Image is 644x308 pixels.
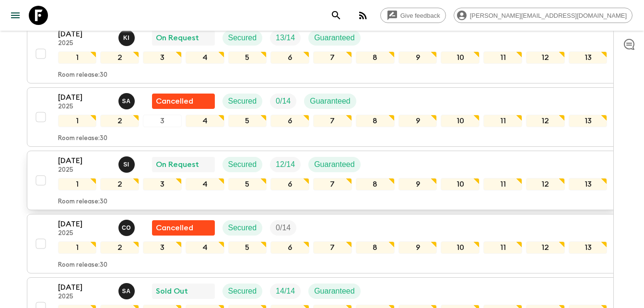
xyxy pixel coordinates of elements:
div: [PERSON_NAME][EMAIL_ADDRESS][DOMAIN_NAME] [454,8,632,23]
p: 2025 [58,293,111,301]
p: [DATE] [58,155,111,166]
button: SA [118,93,137,109]
div: 6 [270,115,309,127]
div: 11 [483,115,522,127]
a: Give feedback [380,8,446,23]
div: 7 [313,241,352,254]
div: 11 [483,241,522,254]
div: 5 [228,51,267,64]
div: 7 [313,51,352,64]
p: S I [123,161,129,168]
div: 5 [228,178,267,190]
div: 2 [100,115,139,127]
div: 8 [356,51,395,64]
button: SI [118,156,137,173]
div: 9 [398,178,437,190]
div: 12 [526,241,565,254]
div: Trip Fill [270,30,301,46]
div: 3 [143,178,182,190]
p: 12 / 14 [276,159,295,170]
p: 2025 [58,230,111,237]
span: Chama Ouammi [118,223,137,230]
div: 10 [441,51,480,64]
div: 4 [186,51,224,64]
p: On Request [156,159,199,170]
div: Secured [222,157,263,172]
button: [DATE]2025Chama OuammiFlash Pack cancellationSecuredTrip Fill12345678910111213Room release:30 [27,214,618,273]
div: Trip Fill [270,157,301,172]
div: 13 [569,241,608,254]
div: 2 [100,51,139,64]
p: Secured [228,159,257,170]
p: Guaranteed [314,285,355,297]
div: 4 [186,178,224,190]
div: 2 [100,241,139,254]
div: 12 [526,178,565,190]
div: 1 [58,178,97,190]
div: 3 [143,51,182,64]
p: Guaranteed [314,159,355,170]
div: 11 [483,51,522,64]
div: Secured [222,220,263,236]
p: 2025 [58,103,111,111]
div: Flash Pack cancellation [152,94,215,109]
button: CO [118,220,137,236]
div: Secured [222,284,263,299]
div: 3 [143,241,182,254]
span: [PERSON_NAME][EMAIL_ADDRESS][DOMAIN_NAME] [465,12,632,19]
p: [DATE] [58,92,111,103]
div: 1 [58,241,97,254]
div: Secured [222,94,263,109]
div: 8 [356,241,395,254]
div: 5 [228,115,267,127]
div: 7 [313,115,352,127]
div: 9 [398,241,437,254]
div: 6 [270,51,309,64]
p: [DATE] [58,28,111,40]
span: Samir Achahri [118,286,137,294]
div: 4 [186,241,224,254]
button: search adventures [327,6,346,25]
div: 1 [58,115,97,127]
div: 11 [483,178,522,190]
span: Give feedback [395,12,445,19]
div: 10 [441,178,480,190]
p: Cancelled [156,95,193,107]
p: 0 / 14 [276,222,291,234]
p: 2025 [58,40,111,47]
p: 0 / 14 [276,95,291,107]
div: 10 [441,241,480,254]
div: 4 [186,115,224,127]
p: S A [122,97,131,105]
p: Guaranteed [314,32,355,44]
button: [DATE]2025Said IsouktanOn RequestSecuredTrip FillGuaranteed12345678910111213Room release:30 [27,151,618,210]
div: Flash Pack cancellation [152,220,215,236]
button: KI [118,30,137,46]
div: 3 [143,115,182,127]
p: C O [122,224,131,232]
p: Secured [228,95,257,107]
div: Trip Fill [270,284,301,299]
div: 13 [569,51,608,64]
div: 9 [398,51,437,64]
div: 13 [569,178,608,190]
button: [DATE]2025Samir AchahriFlash Pack cancellationSecuredTrip FillGuaranteed12345678910111213Room rel... [27,87,618,147]
p: Room release: 30 [58,198,107,206]
div: 8 [356,178,395,190]
div: 2 [100,178,139,190]
p: Secured [228,222,257,234]
div: 8 [356,115,395,127]
button: menu [6,6,25,25]
p: K I [123,34,129,42]
button: [DATE]2025Khaled IngriouiOn RequestSecuredTrip FillGuaranteed12345678910111213Room release:30 [27,24,618,83]
div: Secured [222,30,263,46]
div: 12 [526,51,565,64]
button: SA [118,283,137,299]
span: Said Isouktan [118,159,137,167]
p: Secured [228,285,257,297]
p: [DATE] [58,282,111,293]
div: 1 [58,51,97,64]
div: 9 [398,115,437,127]
p: Room release: 30 [58,71,107,79]
span: Samir Achahri [118,96,137,104]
